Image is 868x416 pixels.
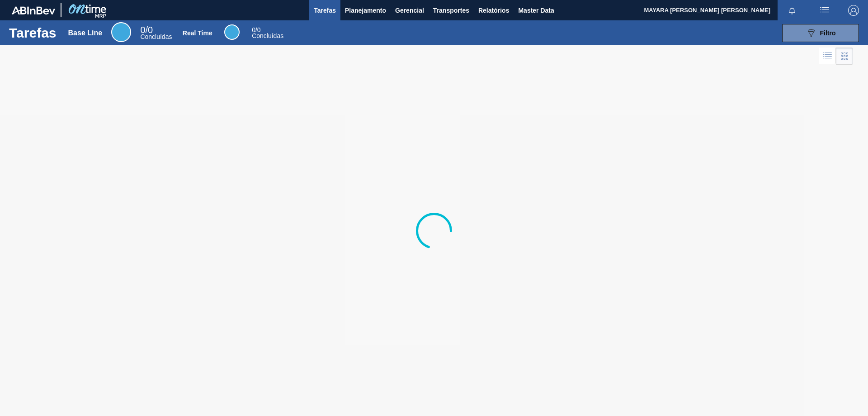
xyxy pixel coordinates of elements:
[140,33,172,40] span: Concluídas
[778,4,807,17] button: Notificações
[140,25,153,35] span: / 0
[820,29,836,37] span: Filtro
[68,29,103,37] div: Base Line
[433,5,469,16] span: Transportes
[345,5,386,16] span: Planejamento
[252,26,255,33] span: 0
[518,5,554,16] span: Master Data
[782,24,859,42] button: Filtro
[140,25,145,35] span: 0
[12,6,55,14] img: TNhmsLtSVTkK8tSr43FrP2fwEKptu5GPRR3wAAAABJRU5ErkJggg==
[478,5,509,16] span: Relatórios
[111,22,131,42] div: Base Line
[252,26,260,33] span: / 0
[183,29,212,37] div: Real Time
[848,5,859,16] img: Logout
[314,5,336,16] span: Tarefas
[395,5,424,16] span: Gerencial
[819,5,830,16] img: userActions
[9,28,57,38] h1: Tarefas
[140,26,172,40] div: Base Line
[224,24,240,40] div: Real Time
[252,32,283,39] span: Concluídas
[252,27,283,39] div: Real Time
